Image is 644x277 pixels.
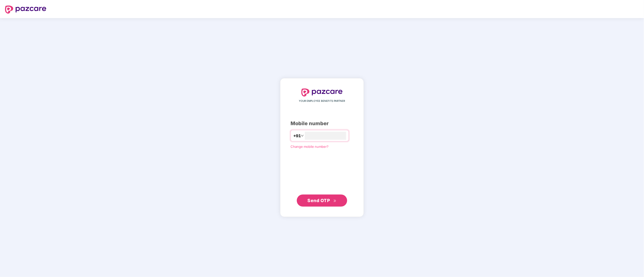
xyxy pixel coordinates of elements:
span: +91 [293,133,301,139]
a: Change mobile number? [291,145,329,149]
span: YOUR EMPLOYEE BENEFITS PARTNER [299,99,345,103]
button: Send OTPdouble-right [297,195,347,207]
span: double-right [333,199,337,203]
img: logo [301,88,343,97]
span: Send OTP [308,198,330,203]
div: Mobile number [291,120,353,127]
img: logo [5,6,46,14]
span: down [301,134,304,137]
